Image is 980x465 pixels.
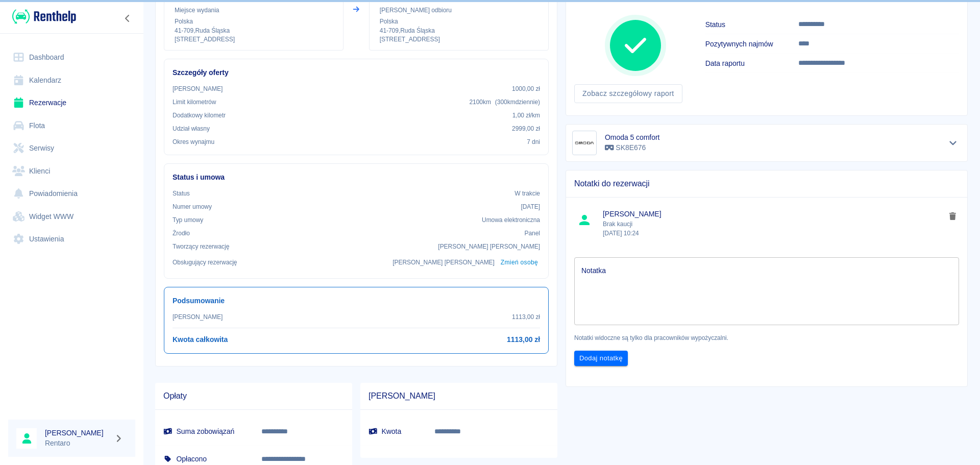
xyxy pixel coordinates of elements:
[705,19,798,30] h6: Status
[173,334,228,345] h6: Kwota całkowita
[173,137,214,146] p: Okres wynajmu
[173,67,540,78] h6: Szczegóły oferty
[175,35,333,44] p: [STREET_ADDRESS]
[173,111,226,120] p: Dodatkowy kilometr
[380,17,538,26] p: Polska
[175,6,333,15] p: Miejsce wydania
[163,426,245,436] h6: Suma zobowiązań
[393,258,495,267] p: [PERSON_NAME] [PERSON_NAME]
[8,205,135,228] a: Widget WWW
[482,215,540,225] p: Umowa elektroniczna
[705,58,798,68] h6: Data raportu
[173,312,223,322] p: [PERSON_NAME]
[8,137,135,160] a: Serwisy
[8,69,135,92] a: Kalendarz
[8,91,135,114] a: Rezerwacje
[603,219,945,238] p: Brak kaucji
[120,12,135,25] button: Zwiń nawigację
[512,111,540,120] p: 1,00 zł /km
[574,133,595,153] img: Image
[527,137,540,146] p: 7 dni
[603,209,945,219] span: [PERSON_NAME]
[469,97,540,107] p: 2100 km
[173,229,190,238] p: Żrodło
[8,114,135,137] a: Flota
[173,124,210,133] p: Udział własny
[574,84,682,103] a: Zobacz szczegółowy raport
[380,35,538,44] p: [STREET_ADDRESS]
[495,99,540,106] span: ( 300 km dziennie )
[369,391,549,401] span: [PERSON_NAME]
[175,26,333,35] p: 41-709 , Ruda Śląska
[173,202,212,211] p: Numer umowy
[507,334,540,345] h6: 1113,00 zł
[512,84,540,93] p: 1000,00 zł
[521,202,540,211] p: [DATE]
[8,8,76,25] a: Renthelp logo
[499,255,540,270] button: Zmień osobę
[173,242,229,251] p: Tworzący rezerwację
[380,6,538,15] p: [PERSON_NAME] odbioru
[574,351,628,366] button: Dodaj notatkę
[173,189,190,198] p: Status
[173,258,237,267] p: Obsługujący rezerwację
[605,132,659,142] h6: Omoda 5 comfort
[945,136,962,150] button: Pokaż szczegóły
[173,296,540,306] h6: Podsumowanie
[574,179,959,189] span: Notatki do rezerwacji
[512,312,540,322] p: 1113,00 zł
[8,160,135,183] a: Klienci
[163,454,245,464] h6: Opłacono
[380,26,538,35] p: 41-709 , Ruda Śląska
[705,39,798,49] h6: Pozytywnych najmów
[438,242,540,251] p: [PERSON_NAME] [PERSON_NAME]
[173,215,203,225] p: Typ umowy
[8,228,135,251] a: Ustawienia
[173,84,223,93] p: [PERSON_NAME]
[369,426,418,436] h6: Kwota
[605,142,659,153] p: SK8E676
[173,97,216,107] p: Limit kilometrów
[8,182,135,205] a: Powiadomienia
[514,189,540,198] p: W trakcie
[173,172,540,183] h6: Status i umowa
[45,438,110,449] p: Rentaro
[945,210,961,223] button: delete note
[574,333,959,342] p: Notatki widoczne są tylko dla pracowników wypożyczalni.
[512,124,540,133] p: 2999,00 zł
[12,8,76,25] img: Renthelp logo
[525,229,541,238] p: Panel
[603,229,945,238] p: [DATE] 10:24
[45,428,110,438] h6: [PERSON_NAME]
[163,391,344,401] span: Opłaty
[175,17,333,26] p: Polska
[8,46,135,69] a: Dashboard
